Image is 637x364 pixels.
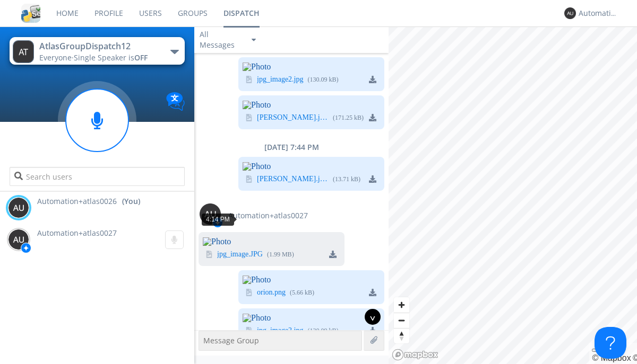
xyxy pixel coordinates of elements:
[206,216,230,223] span: 4:14 PM
[8,197,29,218] img: 373638.png
[245,114,253,121] img: image icon
[13,40,34,63] img: 373638.png
[290,288,314,297] div: ( 5.66 kB )
[166,92,185,111] img: Translation enabled
[257,114,329,122] a: [PERSON_NAME].jpeg
[203,237,345,246] img: Photo
[257,76,304,84] a: jpg_image2.jpg
[10,167,184,186] input: Search users
[369,114,376,121] img: download media button
[394,329,409,343] span: Reset bearing to north
[245,175,253,183] img: image icon
[369,175,376,183] img: download media button
[243,63,384,71] img: Photo
[243,276,384,284] img: Photo
[308,75,339,84] div: ( 130.09 kB )
[134,52,148,63] span: OFF
[579,8,618,19] div: Automation+atlas0026
[333,175,360,184] div: ( 13.71 kB )
[243,162,384,171] img: Photo
[39,52,159,63] div: Everyone ·
[37,196,117,207] span: Automation+atlas0026
[205,251,213,258] img: image icon
[365,309,381,325] div: ^
[369,76,376,83] img: download media button
[308,326,339,335] div: ( 130.09 kB )
[394,313,409,328] button: Zoom out
[392,349,438,361] a: Mapbox logo
[267,250,294,259] div: ( 1.99 MB )
[10,37,184,65] button: AtlasGroupDispatch12Everyone·Single Speaker isOFF
[369,327,376,334] img: download media button
[122,196,140,207] div: (You)
[243,314,384,322] img: Photo
[257,289,286,297] a: orion.png
[595,327,626,359] iframe: Toggle Customer Support
[37,228,117,238] span: Automation+atlas0027
[228,210,308,221] span: Automation+atlas0027
[333,113,364,122] div: ( 171.25 kB )
[243,101,384,109] img: Photo
[245,327,253,334] img: image icon
[592,353,631,362] a: Mapbox
[592,349,600,352] button: Toggle attribution
[21,4,40,23] img: cddb5a64eb264b2086981ab96f4c1ba7
[245,289,253,296] img: image icon
[8,229,29,250] img: 373638.png
[200,203,221,225] img: 373638.png
[200,29,242,50] div: All Messages
[369,289,376,296] img: download media button
[194,142,389,153] div: [DATE] 7:44 PM
[74,52,148,63] span: Single Speaker is
[257,175,329,184] a: [PERSON_NAME].jpeg
[329,251,337,258] img: download media button
[257,327,304,335] a: jpg_image2.jpg
[394,313,409,328] span: Zoom out
[394,297,409,313] button: Zoom in
[217,251,263,259] a: jpg_image.JPG
[252,39,256,41] img: caret-down-sm.svg
[39,40,159,52] div: AtlasGroupDispatch12
[245,76,253,83] img: image icon
[394,328,409,343] button: Reset bearing to north
[564,7,576,19] img: 373638.png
